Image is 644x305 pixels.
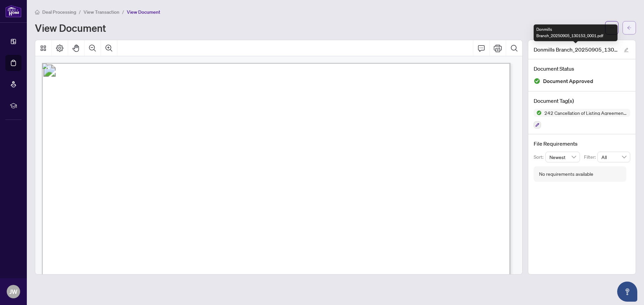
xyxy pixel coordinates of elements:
[584,153,597,161] p: Filter:
[79,8,81,16] li: /
[534,153,545,161] p: Sort:
[35,10,40,14] span: home
[624,48,629,52] span: edit
[549,152,576,162] span: Newest
[534,97,630,105] h4: Document Tag(s)
[534,24,618,41] div: Donmills Branch_20250905_130153_0001.pdf
[534,78,540,84] img: Document Status
[601,152,626,162] span: All
[127,9,160,15] span: View Document
[543,77,593,86] span: Document Approved
[122,8,124,16] li: /
[35,22,106,33] h1: View Document
[617,282,637,302] button: Open asap
[9,287,17,296] span: JW
[42,9,76,15] span: Deal Processing
[627,25,632,30] span: arrow-left
[542,110,630,115] span: 242 Cancellation of Listing Agreement - Authority to Offer for Sale
[84,9,119,15] span: View Transaction
[539,170,593,178] div: No requirements available
[534,46,618,54] span: Donmills Branch_20250905_130153_0001.pdf
[534,109,542,117] img: Status Icon
[534,65,630,73] h4: Document Status
[534,140,630,148] h4: File Requirements
[5,5,21,17] img: logo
